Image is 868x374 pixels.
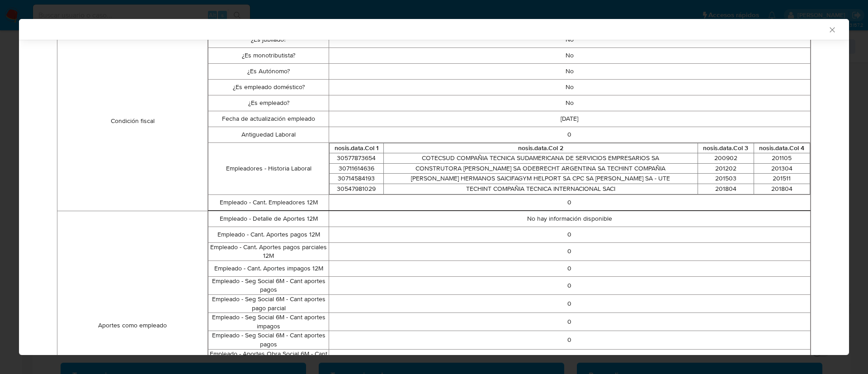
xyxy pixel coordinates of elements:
[208,211,329,227] td: Empleado - Detalle de Aportes 12M
[329,214,810,223] p: No hay información disponible
[208,142,329,194] td: Empleadores - Historia Laboral
[384,143,698,153] th: nosis.data.Col 2
[208,349,329,367] td: Empleado - Aportes Obra Social 6M - Cant aportes pago parcial
[698,174,754,184] td: 201503
[329,294,810,312] td: 0
[208,260,329,276] td: Empleado - Cant. Aportes impagos 12M
[698,163,754,174] td: 201202
[329,174,384,184] td: 30714584193
[329,127,810,142] td: 0
[329,63,810,79] td: No
[698,184,754,194] td: 201804
[329,163,384,174] td: 30711614636
[329,184,384,194] td: 30547981029
[208,111,329,127] td: Fecha de actualización empleado
[384,163,698,174] td: CONSTRUTORA [PERSON_NAME] SA ODEBRECHT ARGENTINA SA TECHINT COMPAÑIA
[754,153,810,164] td: 201105
[329,227,810,242] td: 0
[329,95,810,111] td: No
[828,25,836,33] button: Cerrar ventana
[329,143,384,153] th: nosis.data.Col 1
[208,79,329,95] td: ¿Es empleado doméstico?
[329,313,810,331] td: 0
[329,79,810,95] td: No
[208,32,329,47] td: ¿Es jubilado?
[208,194,329,210] td: Empleado - Cant. Empleadores 12M
[57,32,208,211] td: Condición fiscal
[754,143,810,153] th: nosis.data.Col 4
[754,163,810,174] td: 201304
[329,349,810,367] td: 0
[384,184,698,194] td: TECHINT COMPAÑIA TECNICA INTERNACIONAL SACI
[698,143,754,153] th: nosis.data.Col 3
[208,227,329,242] td: Empleado - Cant. Aportes pagos 12M
[329,32,810,47] td: No
[384,153,698,164] td: COTECSUD COMPAÑIA TECNICA SUDAMERICANA DE SERVICIOS EMPRESARIOS SA
[329,331,810,349] td: 0
[208,95,329,111] td: ¿Es empleado?
[329,276,810,294] td: 0
[754,174,810,184] td: 201511
[698,153,754,164] td: 200902
[208,313,329,331] td: Empleado - Seg Social 6M - Cant aportes impagos
[208,127,329,142] td: Antiguedad Laboral
[208,276,329,294] td: Empleado - Seg Social 6M - Cant aportes pagos
[208,242,329,260] td: Empleado - Cant. Aportes pagos parciales 12M
[208,63,329,79] td: ¿Es Autónomo?
[329,194,810,210] td: 0
[329,260,810,276] td: 0
[208,47,329,63] td: ¿Es monotributista?
[208,294,329,312] td: Empleado - Seg Social 6M - Cant aportes pago parcial
[384,174,698,184] td: [PERSON_NAME] HERMANOS SAICIFAGYM HELPORT SA CPC SA [PERSON_NAME] SA - UTE
[329,242,810,260] td: 0
[329,111,810,127] td: [DATE]
[19,19,849,355] div: closure-recommendation-modal
[754,184,810,194] td: 201804
[208,331,329,349] td: Empleado - Seg Social 6M - Cant aportes pagos
[329,47,810,63] td: No
[329,153,384,164] td: 30577873654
